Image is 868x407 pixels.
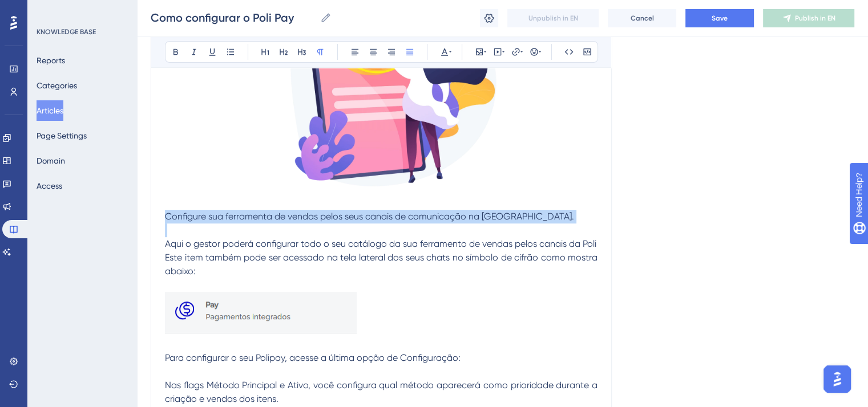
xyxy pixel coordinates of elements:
span: Configure sua ferramenta de vendas pelos seus canais de comunicação na [GEOGRAPHIC_DATA]. [165,211,574,222]
span: Need Help? [27,3,71,17]
button: Articles [37,100,63,121]
span: Unpublish in EN [528,14,578,23]
span: Este item também pode ser acessado na tela lateral dos seus chats no símbolo de cifrão como mostr... [165,252,600,276]
div: KNOWLEDGE BASE [37,27,96,36]
button: Page Settings [37,125,87,146]
iframe: UserGuiding AI Assistant Launcher [820,362,854,396]
span: Save [712,14,728,23]
button: Publish in EN [763,9,854,27]
input: Article Name [151,10,316,26]
span: Aqui o gestor poderá configurar todo o seu catálogo da sua ferramento de vendas pelos canais da Poli [165,238,596,249]
button: Cancel [608,9,676,27]
button: Categories [37,75,77,96]
span: Publish in EN [795,14,835,23]
span: Para configurar o seu Polipay, acesse a última opção de Configuração: [165,352,461,363]
span: Nas flags Método Principal e Ativo, você configura qual método aparecerá como prioridade durante ... [165,380,600,404]
button: Domain [37,150,65,171]
button: Access [37,176,62,196]
span: Cancel [631,14,654,23]
button: Unpublish in EN [507,9,599,27]
button: Reports [37,50,65,71]
button: Save [685,9,754,27]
